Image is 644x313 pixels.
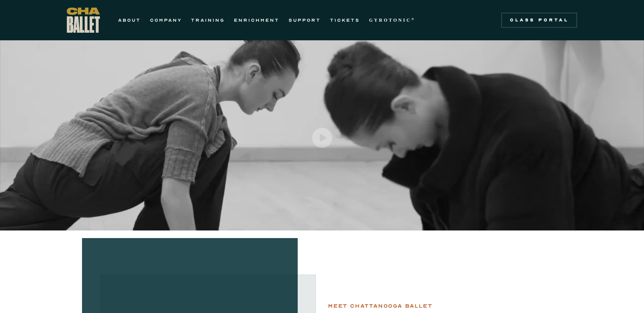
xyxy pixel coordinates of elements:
[501,13,577,28] a: Class Portal
[118,16,141,25] a: ABOUT
[369,16,415,25] a: GYROTONIC®
[150,16,182,25] a: COMPANY
[411,17,415,21] sup: ®
[234,16,279,25] a: ENRICHMENT
[328,302,432,311] div: Meet chattanooga ballet
[289,16,321,25] a: SUPPORT
[191,16,225,25] a: TRAINING
[369,17,411,23] strong: GYROTONIC
[67,8,100,33] a: home
[330,16,360,25] a: TICKETS
[506,17,573,23] div: Class Portal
